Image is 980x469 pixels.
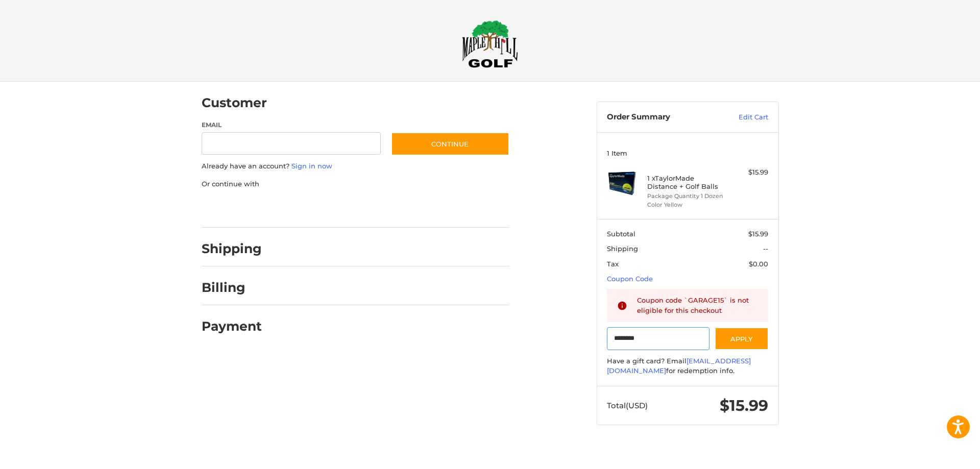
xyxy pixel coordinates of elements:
[637,295,758,315] div: Coupon code `GARAGE15` is not eligible for this checkout
[202,318,262,334] h2: Payment
[647,192,725,201] li: Package Quantity 1 Dozen
[202,179,509,189] p: Or continue with
[202,280,261,295] h2: Billing
[202,161,509,171] p: Already have an account?
[717,112,768,122] a: Edit Cart
[607,275,653,283] a: Coupon Code
[371,199,448,217] iframe: PayPal-venmo
[607,112,717,122] h3: Order Summary
[607,356,768,376] div: Have a gift card? Email for redemption info.
[202,120,381,130] label: Email
[896,441,980,469] iframe: Google Customer Reviews
[607,327,709,350] input: Gift Certificate or Coupon Code
[647,174,725,191] h4: 1 x TaylorMade Distance + Golf Balls
[607,401,648,410] span: Total (USD)
[198,199,275,217] iframe: PayPal-paypal
[285,199,361,217] iframe: PayPal-paylater
[607,149,768,157] h3: 1 Item
[720,396,768,415] span: $15.99
[607,230,635,238] span: Subtotal
[647,201,725,209] li: Color Yellow
[391,132,509,156] button: Continue
[607,260,619,268] span: Tax
[748,230,768,238] span: $15.99
[763,244,768,253] span: --
[462,20,518,68] img: Maple Hill Golf
[202,95,267,111] h2: Customer
[715,327,769,350] button: Apply
[202,241,262,257] h2: Shipping
[291,162,332,170] a: Sign in now
[607,244,638,253] span: Shipping
[728,167,768,178] div: $15.99
[749,260,768,268] span: $0.00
